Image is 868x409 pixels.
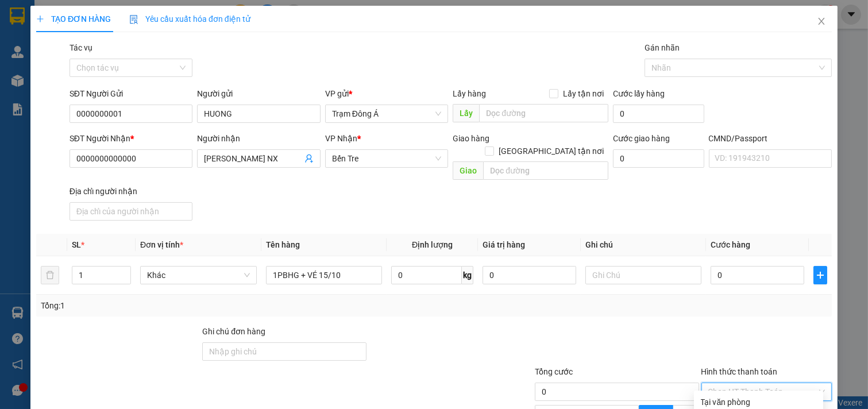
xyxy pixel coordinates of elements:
[613,134,670,143] label: Cước giao hàng
[266,240,300,249] span: Tên hàng
[197,87,321,100] div: Người gửi
[613,149,704,168] input: Cước giao hàng
[36,14,111,24] span: TẠO ĐƠN HÀNG
[129,14,250,24] span: Yêu cầu xuất hóa đơn điện tử
[453,161,483,180] span: Giao
[108,72,189,99] span: Chưa [PERSON_NAME] :
[805,6,838,38] button: Close
[581,234,707,256] th: Ghi chú
[70,132,193,145] div: SĐT Người Nhận
[147,267,250,284] span: Khác
[110,10,232,36] div: [GEOGRAPHIC_DATA]
[110,10,137,22] span: Nhận:
[494,145,608,157] span: [GEOGRAPHIC_DATA] tận nơi
[483,266,576,284] input: 0
[10,24,102,37] div: [PERSON_NAME]
[613,89,665,98] label: Cước lấy hàng
[814,271,827,280] span: plus
[202,342,366,361] input: Ghi chú đơn hàng
[711,240,750,249] span: Cước hàng
[453,134,489,143] span: Giao hàng
[197,132,321,145] div: Người nhận
[332,105,442,122] span: Trạm Đông Á
[645,43,680,52] label: Gán nhãn
[613,105,704,123] input: Cước lấy hàng
[41,266,59,284] button: delete
[72,240,81,249] span: SL
[462,266,473,284] span: kg
[304,154,314,163] span: user-add
[558,87,608,100] span: Lấy tận nơi
[332,150,442,167] span: Bến Tre
[325,134,357,143] span: VP Nhận
[453,89,486,98] span: Lấy hàng
[813,266,827,284] button: plus
[701,396,816,408] div: Tại văn phòng
[535,367,573,376] span: Tổng cước
[483,240,525,249] span: Giá trị hàng
[129,15,138,24] img: icon
[36,15,44,23] span: plus
[70,43,92,52] label: Tác vụ
[325,87,449,100] div: VP gửi
[479,104,608,122] input: Dọc đường
[202,327,265,336] label: Ghi chú đơn hàng
[70,185,193,198] div: Địa chỉ người nhận
[483,161,608,180] input: Dọc đường
[70,87,193,100] div: SĐT Người Gửi
[70,202,193,221] input: Địa chỉ của người nhận
[585,266,702,284] input: Ghi Chú
[817,17,826,26] span: close
[10,11,28,23] span: Gửi:
[453,104,479,122] span: Lấy
[41,299,335,312] div: Tổng: 1
[709,132,832,145] div: CMND/Passport
[140,240,183,249] span: Đơn vị tính
[412,240,453,249] span: Định lượng
[108,72,233,101] div: 25.000
[701,367,778,376] label: Hình thức thanh toán
[10,10,102,24] div: Trạm Đông Á
[266,266,383,284] input: VD: Bàn, Ghế
[110,36,232,49] div: THẢO NHÂN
